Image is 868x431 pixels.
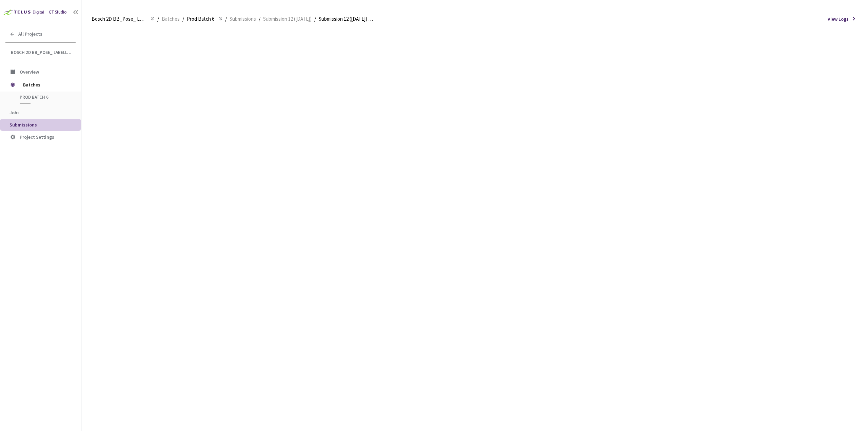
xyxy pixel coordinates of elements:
a: Batches [160,15,181,22]
span: Submission 12 ([DATE]) QC - [DATE] [319,15,374,23]
li: / [182,15,184,23]
div: GT Studio [49,9,67,16]
li: / [157,15,159,23]
li: / [259,15,260,23]
span: All Projects [18,31,42,37]
span: Overview [20,69,39,75]
span: Submissions [230,15,256,23]
span: Bosch 2D BB_Pose_ Labelling (2025) [11,50,72,55]
span: Submission 12 ([DATE]) [263,15,312,23]
span: Prod Batch 6 [187,15,214,23]
li: / [314,15,316,23]
span: View Logs [828,16,849,22]
span: Submissions [9,122,37,128]
span: Jobs [9,110,20,116]
span: Project Settings [20,134,54,140]
li: / [225,15,227,23]
span: Batches [23,78,70,92]
span: Bosch 2D BB_Pose_ Labelling (2025) [92,15,146,23]
span: Prod Batch 6 [20,94,70,100]
a: Submissions [228,15,257,22]
a: Submission 12 ([DATE]) [262,15,313,22]
span: Batches [162,15,180,23]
